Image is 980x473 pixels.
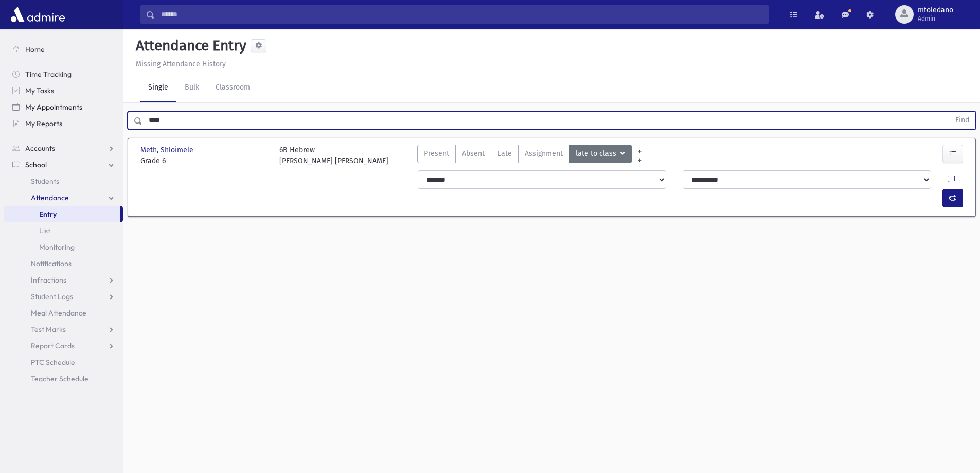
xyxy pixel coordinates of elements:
span: Accounts [25,144,55,153]
a: Monitoring [4,239,123,255]
span: List [39,226,50,235]
span: Assignment [525,148,563,159]
a: List [4,222,123,239]
a: Notifications [4,255,123,272]
a: Home [4,41,123,58]
a: Bulk [176,74,207,102]
span: My Tasks [25,86,54,95]
span: Admin [918,14,953,23]
a: Infractions [4,272,123,288]
a: School [4,156,123,173]
div: 6B Hebrew [PERSON_NAME] [PERSON_NAME] [279,145,388,166]
span: Entry [39,209,57,219]
a: My Tasks [4,82,123,99]
span: Present [424,148,449,159]
a: Meal Attendance [4,305,123,321]
img: AdmirePro [8,4,67,25]
a: Report Cards [4,338,123,354]
h5: Attendance Entry [132,37,246,55]
span: mtoledano [918,6,953,14]
a: Classroom [207,74,258,102]
span: My Reports [25,119,62,128]
a: Attendance [4,189,123,206]
input: Search [155,5,769,24]
span: Attendance [31,193,69,202]
span: Meth, Shloimele [140,145,195,155]
a: Single [140,74,176,102]
a: Time Tracking [4,66,123,82]
u: Missing Attendance History [136,60,226,68]
a: Teacher Schedule [4,371,123,387]
a: Accounts [4,140,123,156]
a: Test Marks [4,321,123,338]
span: Home [25,45,45,54]
span: Test Marks [31,325,66,334]
a: My Reports [4,115,123,132]
span: My Appointments [25,102,82,112]
span: Absent [462,148,485,159]
span: Infractions [31,275,66,285]
span: Notifications [31,259,72,268]
span: PTC Schedule [31,358,75,367]
span: Grade 6 [140,155,269,166]
button: Find [949,112,975,129]
span: Teacher Schedule [31,374,88,383]
span: Monitoring [39,242,75,252]
span: School [25,160,47,169]
span: Time Tracking [25,69,72,79]
span: Meal Attendance [31,308,86,318]
a: Students [4,173,123,189]
a: Student Logs [4,288,123,305]
a: Entry [4,206,120,222]
span: Student Logs [31,292,73,301]
button: late to class [569,145,632,163]
div: AttTypes [417,145,632,166]
span: Late [497,148,512,159]
a: My Appointments [4,99,123,115]
span: Report Cards [31,341,75,351]
a: Missing Attendance History [132,60,226,68]
span: Students [31,177,59,186]
span: late to class [576,148,618,160]
a: PTC Schedule [4,354,123,371]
